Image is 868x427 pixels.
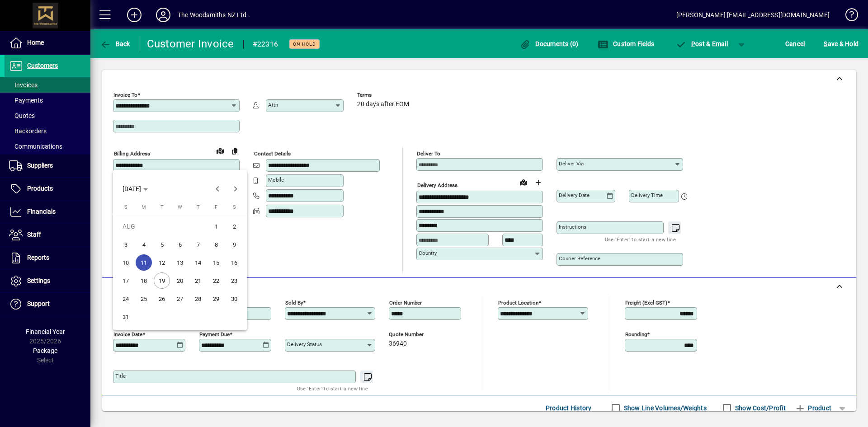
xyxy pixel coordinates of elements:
button: Mon Aug 11 2025 [135,253,153,272]
span: 3 [118,236,134,253]
span: 27 [172,291,188,307]
span: 16 [226,254,242,271]
span: W [178,204,182,210]
span: 30 [226,291,242,307]
span: T [160,204,164,210]
button: Fri Aug 29 2025 [207,290,225,308]
button: Mon Aug 04 2025 [135,235,153,253]
button: Sat Aug 30 2025 [225,290,243,308]
span: 31 [118,309,134,325]
button: Sun Aug 03 2025 [117,235,135,253]
button: Thu Aug 07 2025 [189,235,207,253]
span: 11 [136,254,152,271]
span: 10 [118,254,134,271]
span: [DATE] [123,185,141,192]
button: Sun Aug 31 2025 [117,308,135,326]
span: T [197,204,200,210]
button: Mon Aug 18 2025 [135,272,153,290]
span: S [233,204,236,210]
button: Tue Aug 26 2025 [153,290,171,308]
button: Wed Aug 20 2025 [171,272,189,290]
button: Mon Aug 25 2025 [135,290,153,308]
button: Choose month and year [119,181,151,197]
span: 14 [190,254,206,271]
button: Tue Aug 05 2025 [153,235,171,253]
button: Fri Aug 01 2025 [207,217,225,235]
span: 12 [154,254,170,271]
span: 28 [190,291,206,307]
button: Wed Aug 06 2025 [171,235,189,253]
button: Sun Aug 17 2025 [117,272,135,290]
span: S [124,204,127,210]
button: Wed Aug 13 2025 [171,253,189,272]
td: AUG [117,217,207,235]
span: 15 [208,254,224,271]
span: 8 [208,236,224,253]
span: 19 [154,272,170,289]
span: 20 [172,272,188,289]
span: 23 [226,272,242,289]
button: Fri Aug 15 2025 [207,253,225,272]
span: 4 [136,236,152,253]
button: Thu Aug 28 2025 [189,290,207,308]
button: Thu Aug 21 2025 [189,272,207,290]
span: 26 [154,291,170,307]
span: 18 [136,272,152,289]
span: F [215,204,217,210]
button: Previous month [208,180,226,198]
button: Thu Aug 14 2025 [189,253,207,272]
button: Next month [226,180,245,198]
button: Fri Aug 22 2025 [207,272,225,290]
button: Sun Aug 24 2025 [117,290,135,308]
span: 21 [190,272,206,289]
span: 9 [226,236,242,253]
button: Sat Aug 02 2025 [225,217,243,235]
button: Tue Aug 12 2025 [153,253,171,272]
span: 2 [226,218,242,235]
span: 5 [154,236,170,253]
span: 1 [208,218,224,235]
button: Sat Aug 16 2025 [225,253,243,272]
span: 25 [136,291,152,307]
span: 6 [172,236,188,253]
span: 13 [172,254,188,271]
button: Sun Aug 10 2025 [117,253,135,272]
button: Sat Aug 09 2025 [225,235,243,253]
span: 29 [208,291,224,307]
span: 24 [118,291,134,307]
span: 17 [118,272,134,289]
span: 22 [208,272,224,289]
button: Wed Aug 27 2025 [171,290,189,308]
button: Sat Aug 23 2025 [225,272,243,290]
span: M [142,204,146,210]
button: Tue Aug 19 2025 [153,272,171,290]
button: Fri Aug 08 2025 [207,235,225,253]
span: 7 [190,236,206,253]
